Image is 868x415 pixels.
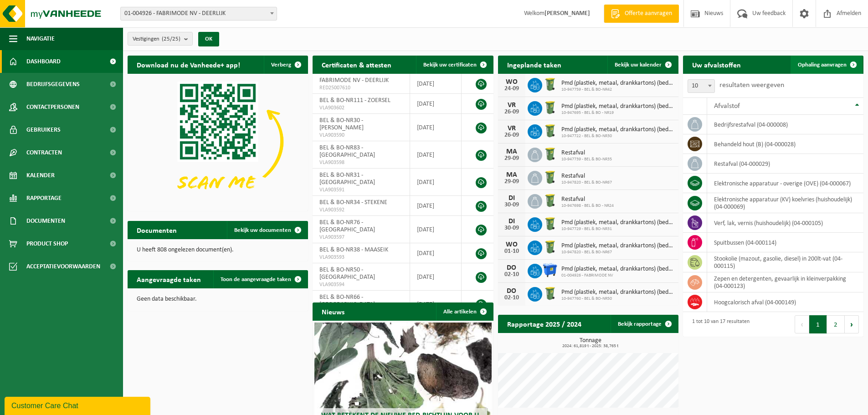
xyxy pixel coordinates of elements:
[503,148,521,155] div: MA
[5,395,152,415] iframe: chat widget
[498,315,591,333] h2: Rapportage 2025 / 2024
[827,315,845,333] button: 2
[410,74,462,94] td: [DATE]
[845,315,859,333] button: Next
[137,296,299,302] p: Geen data beschikbaar.
[707,174,863,193] td: elektronische apparatuur - overige (OVE) (04-000067)
[319,159,403,166] span: VLA903598
[542,193,558,208] img: WB-0240-HPE-GN-51
[26,27,55,50] span: Navigatie
[707,134,863,154] td: behandeld hout (B) (04-000028)
[561,296,674,302] span: 10-947760 - BEL & BO-NR50
[707,115,863,134] td: bedrijfsrestafval (04-000008)
[561,266,674,273] span: Pmd (plastiek, metaal, drankkartons) (bedrijven)
[319,117,364,131] span: BEL & BO-NR30 - [PERSON_NAME]
[133,32,180,46] span: Vestigingen
[503,264,521,272] div: DO
[561,289,674,296] span: Pmd (plastiek, metaal, drankkartons) (bedrijven)
[561,226,674,232] span: 10-947729 - BEL & BO-NR31
[707,252,863,272] td: stookolie (mazout, gasolie, diesel) in 200lt-vat (04-000115)
[137,247,299,253] p: U heeft 808 ongelezen document(en).
[26,118,61,141] span: Gebruikers
[503,218,521,225] div: DI
[503,179,521,185] div: 29-09
[503,132,521,138] div: 26-09
[26,255,100,278] span: Acceptatievoorwaarden
[719,82,784,89] label: resultaten weergeven
[313,56,401,73] h2: Certificaten & attesten
[423,62,477,68] span: Bekijk uw certificaten
[622,9,674,18] span: Offerte aanvragen
[120,7,277,20] span: 01-004926 - FABRIMODE NV - DEERLIJK
[688,80,714,92] span: 10
[561,173,612,180] span: Restafval
[264,56,307,74] button: Verberg
[319,234,403,241] span: VLA903597
[798,62,847,68] span: Ophaling aanvragen
[410,291,462,318] td: [DATE]
[271,62,291,68] span: Verberg
[128,32,193,46] button: Vestigingen(25/25)
[121,7,277,20] span: 01-004926 - FABRIMODE NV - DEERLIJK
[319,254,403,261] span: VLA903593
[213,270,307,288] a: Toon de aangevraagde taken
[410,141,462,169] td: [DATE]
[707,154,863,174] td: restafval (04-000029)
[26,210,65,232] span: Documenten
[410,169,462,196] td: [DATE]
[688,314,750,334] div: 1 tot 10 van 17 resultaten
[503,155,521,162] div: 29-09
[561,126,674,133] span: Pmd (plastiek, metaal, drankkartons) (bedrijven)
[410,216,462,243] td: [DATE]
[410,114,462,141] td: [DATE]
[561,273,674,278] span: 01-004926 - FABRIMODE NV
[561,149,612,157] span: Restafval
[319,77,389,84] span: FABRIMODE NV - DEERLIJK
[227,221,307,239] a: Bekijk uw documenten
[26,232,68,255] span: Product Shop
[128,221,186,239] h2: Documenten
[503,272,521,278] div: 02-10
[707,272,863,292] td: zepen en detergenten, gevaarlijk in kleinverpakking (04-000123)
[319,199,387,206] span: BEL & BO-NR34 - STEKENE
[319,84,403,92] span: RED25007610
[561,196,614,203] span: Restafval
[707,292,863,312] td: hoogcalorisch afval (04-000149)
[26,187,62,210] span: Rapportage
[410,196,462,216] td: [DATE]
[561,110,674,116] span: 10-947695 - BEL & BO - NR19
[416,56,493,74] a: Bekijk uw certificaten
[707,193,863,213] td: elektronische apparatuur (KV) koelvries (huishoudelijk) (04-000069)
[436,302,493,321] a: Alle artikelen
[604,5,679,23] a: Offerte aanvragen
[561,219,674,226] span: Pmd (plastiek, metaal, drankkartons) (bedrijven)
[198,32,219,46] button: OK
[319,294,375,308] span: BEL & BO-NR66 - [GEOGRAPHIC_DATA]
[26,164,55,187] span: Kalender
[542,262,558,278] img: WB-1100-HPE-BE-01
[319,144,375,159] span: BEL & BO-NR83 - [GEOGRAPHIC_DATA]
[707,213,863,233] td: verf, lak, vernis (huishoudelijk) (04-000105)
[410,263,462,291] td: [DATE]
[503,102,521,109] div: VR
[542,123,558,138] img: WB-0240-HPE-GN-51
[542,146,558,162] img: WB-0240-HPE-GN-51
[503,125,521,132] div: VR
[319,132,403,139] span: VLA903590
[503,338,678,348] h3: Tonnage
[542,286,558,301] img: WB-0240-HPE-GN-51
[221,277,291,282] span: Toon de aangevraagde taken
[410,94,462,114] td: [DATE]
[561,157,612,162] span: 10-947739 - BEL & BO-NR35
[319,172,375,186] span: BEL & BO-NR31 - [GEOGRAPHIC_DATA]
[26,73,80,96] span: Bedrijfsgegevens
[503,344,678,348] span: 2024: 61,819 t - 2025: 38,765 t
[503,287,521,295] div: DO
[503,248,521,255] div: 01-10
[683,56,750,73] h2: Uw afvalstoffen
[561,80,674,87] span: Pmd (plastiek, metaal, drankkartons) (bedrijven)
[688,79,715,93] span: 10
[542,77,558,92] img: WB-0240-HPE-GN-51
[26,141,62,164] span: Contracten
